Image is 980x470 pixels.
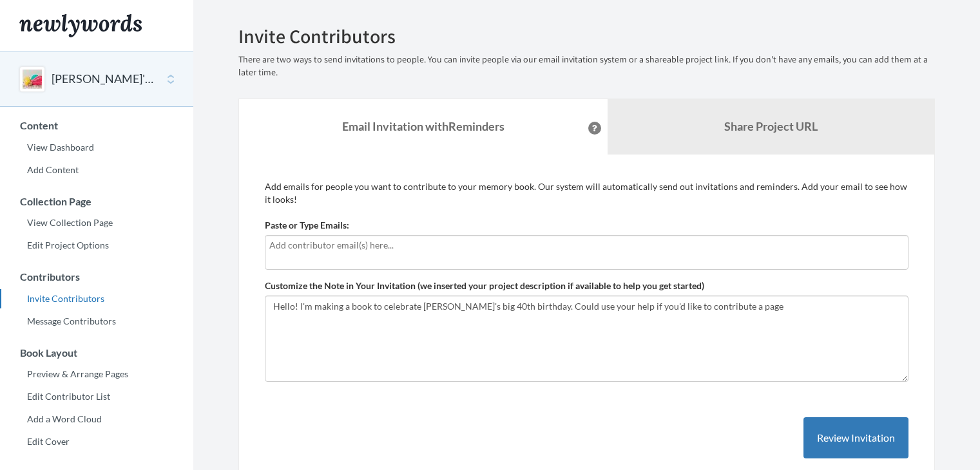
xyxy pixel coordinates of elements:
[803,417,908,459] button: Review Invitation
[342,119,504,133] strong: Email Invitation with Reminders
[269,238,904,252] input: Add contributor email(s) here...
[265,296,908,382] textarea: Hello! I'm making a book to celebrate [PERSON_NAME]'s big 40th birthday. Could use your help if y...
[52,71,156,88] button: [PERSON_NAME]'s 40th Birthday
[724,119,818,133] b: Share Project URL
[1,347,193,359] h3: Book Layout
[19,14,142,37] img: Newlywords logo
[265,279,704,292] label: Customize the Note in Your Invitation (we inserted your project description if available to help ...
[1,196,193,207] h3: Collection Page
[1,271,193,283] h3: Contributors
[1,120,193,131] h3: Content
[265,219,349,232] label: Paste or Type Emails:
[238,53,935,79] p: There are two ways to send invitations to people. You can invite people via our email invitation ...
[238,26,935,47] h2: Invite Contributors
[265,180,908,206] p: Add emails for people you want to contribute to your memory book. Our system will automatically s...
